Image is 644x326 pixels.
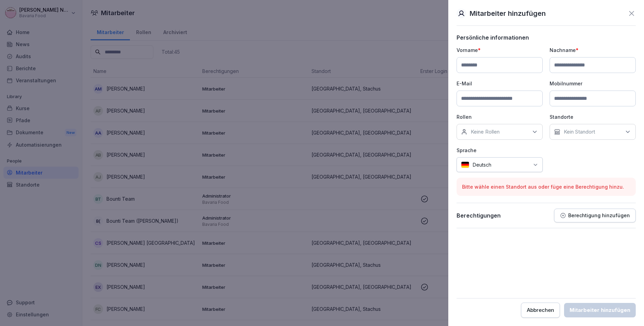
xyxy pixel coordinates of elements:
[554,209,636,222] button: Berechtigung hinzufügen
[457,46,543,54] p: Vorname
[457,80,543,87] p: E-Mail
[462,183,630,190] p: Bitte wähle einen Standort aus oder füge eine Berechtigung hinzu.
[461,161,469,168] img: de.svg
[457,157,543,172] div: Deutsch
[570,306,630,314] div: Mitarbeiter hinzufügen
[457,212,501,219] p: Berechtigungen
[564,303,636,317] button: Mitarbeiter hinzufügen
[470,8,546,19] p: Mitarbeiter hinzufügen
[550,113,636,120] p: Standorte
[521,303,560,318] button: Abbrechen
[457,113,543,120] p: Rollen
[471,128,500,135] p: Keine Rollen
[527,306,554,314] div: Abbrechen
[550,80,636,87] p: Mobilnummer
[550,46,636,54] p: Nachname
[457,34,636,41] p: Persönliche informationen
[564,128,595,135] p: Kein Standort
[568,213,630,218] p: Berechtigung hinzufügen
[457,147,543,154] p: Sprache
